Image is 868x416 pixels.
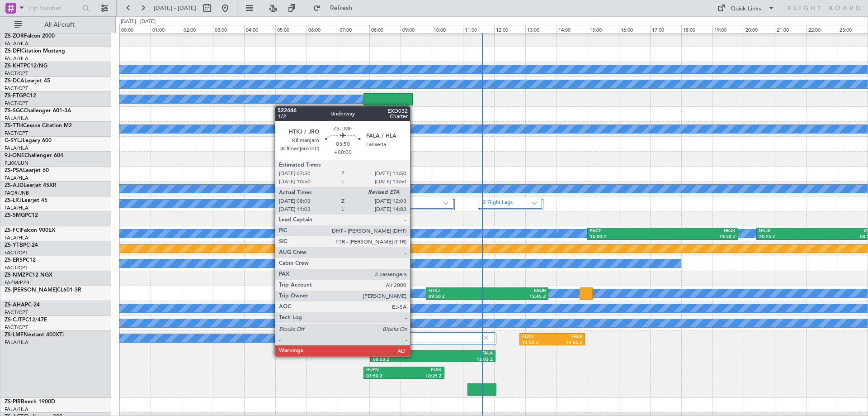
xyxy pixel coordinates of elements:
[433,350,492,357] div: FALA
[5,123,23,129] span: ZS-TTH
[532,201,537,205] img: arrow-gray.svg
[433,357,492,363] div: 12:03 Z
[5,324,28,331] a: FACT/CPT
[5,287,81,293] a: ZS-[PERSON_NAME]CL601-3R
[5,168,49,173] a: ZS-PSALearjet 60
[5,100,28,107] a: FACT/CPT
[482,334,490,342] img: gray-close.svg
[443,201,448,205] img: arrow-gray.svg
[5,273,52,278] a: ZS-NMZPC12 NGX
[5,243,23,248] span: ZS-YTB
[5,249,28,256] a: FACT/CPT
[5,258,23,263] span: ZS-ERS
[309,1,363,15] button: Refresh
[5,198,47,203] a: ZS-LRJLearjet 45
[5,332,64,338] a: ZS-LMFNextant 400XTi
[522,334,552,340] div: FLKK
[5,153,24,158] span: 9J-ONE
[552,334,582,340] div: FALA
[5,332,24,338] span: ZS-LMF
[5,183,57,188] a: ZS-AJDLearjet 45XR
[807,25,838,33] div: 22:00
[5,228,21,233] span: ZS-FCI
[5,93,36,99] a: ZS-FTGPC12
[5,302,25,308] span: ZS-AHA
[5,317,22,323] span: ZS-CJT
[5,213,25,218] span: ZS-SMG
[343,288,400,294] div: HTKJ
[5,273,25,278] span: ZS-NMZ
[5,183,24,188] span: ZS-AJD
[619,25,650,33] div: 16:00
[588,25,619,33] div: 15:00
[244,25,275,33] div: 04:00
[404,373,441,380] div: 10:25 Z
[307,25,338,33] div: 06:00
[494,25,525,33] div: 12:00
[463,25,494,33] div: 11:00
[286,294,343,300] div: 05:15 Z
[5,63,47,69] a: ZS-KHTPC12/NG
[5,399,21,405] span: ZS-PIR
[154,4,196,12] span: [DATE] - [DATE]
[368,200,443,207] label: 2 Flight Legs
[5,264,28,271] a: FACT/CPT
[5,213,38,218] a: ZS-SMGPC12
[712,1,779,15] button: Quick Links
[5,63,24,69] span: ZS-KHT
[322,5,360,11] span: Refresh
[5,309,28,316] a: FACT/CPT
[5,339,28,346] a: FALA/HLA
[5,234,28,241] a: FALA/HLA
[121,18,156,26] div: [DATE] - [DATE]
[366,367,404,373] div: HUEN
[5,78,24,84] span: ZS-DCA
[338,25,369,33] div: 07:00
[759,228,818,234] div: HKJK
[369,25,401,33] div: 08:00
[663,228,736,234] div: HKJK
[5,70,28,77] a: FACT/CPT
[590,234,663,240] div: 15:00 Z
[5,302,40,308] a: ZS-AHAPC-24
[5,138,52,143] a: G-SYLJLegacy 600
[5,287,57,293] span: ZS-[PERSON_NAME]
[5,93,23,99] span: ZS-FTG
[5,33,55,39] a: ZS-ZORFalcon 2000
[213,25,244,33] div: 03:00
[552,340,582,346] div: 14:55 Z
[10,18,98,32] button: All Aircraft
[5,168,23,173] span: ZS-PSA
[5,205,28,211] a: FALA/HLA
[24,22,95,28] span: All Aircraft
[366,373,404,380] div: 07:50 Z
[429,288,487,294] div: HTKJ
[5,317,47,323] a: ZS-CJTPC12/47E
[5,258,36,263] a: ZS-ERSPC12
[151,25,182,33] div: 01:00
[343,294,400,300] div: 09:05 Z
[775,25,806,33] div: 21:00
[5,279,29,286] a: FAPM/PZB
[5,85,28,92] a: FACT/CPT
[119,25,151,33] div: 00:00
[5,406,28,413] a: FALA/HLA
[182,25,213,33] div: 02:00
[5,190,29,196] a: FAOR/JNB
[432,25,463,33] div: 10:00
[5,55,28,62] a: FALA/HLA
[487,288,546,294] div: FAOR
[5,399,55,405] a: ZS-PIRBeech 1900D
[286,288,343,294] div: FALA
[28,1,80,15] input: Trip Number
[401,25,432,33] div: 09:00
[5,123,72,129] a: ZS-TTHCessna Citation M2
[429,294,487,300] div: 09:50 Z
[5,198,22,203] span: ZS-LRJ
[368,334,482,342] label: 3 Flight Legs
[744,25,775,33] div: 20:00
[5,78,50,84] a: ZS-DCALearjet 45
[5,33,24,39] span: ZS-ZOR
[275,25,307,33] div: 05:00
[5,115,28,122] a: FALA/HLA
